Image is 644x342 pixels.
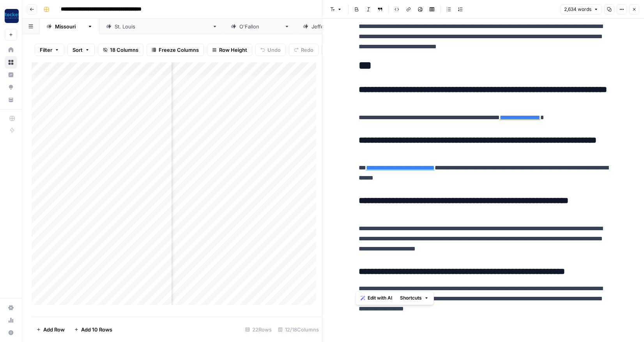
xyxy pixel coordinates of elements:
[5,69,17,81] a: Insights
[81,326,112,333] span: Add 10 Rows
[239,23,281,30] div: [PERSON_NAME]
[207,44,252,56] button: Row Height
[32,323,69,336] button: Add Row
[69,323,117,336] button: Add 10 Rows
[5,9,19,23] img: Rocket Pilots Logo
[561,4,602,14] button: 2,634 words
[55,23,84,30] div: [US_STATE]
[40,46,52,54] span: Filter
[5,56,17,69] a: Browse
[5,314,17,326] a: Usage
[73,46,83,54] span: Sort
[400,294,422,301] span: Shortcuts
[289,44,318,56] button: Redo
[43,326,65,333] span: Add Row
[564,6,591,13] span: 2,634 words
[5,93,17,106] a: Your Data
[40,19,99,34] a: [US_STATE]
[368,294,392,301] span: Edit with AI
[5,326,17,339] button: Help + Support
[35,44,64,56] button: Filter
[5,6,17,26] button: Workspace: Rocket Pilots
[255,44,286,56] button: Undo
[296,19,379,34] a: [GEOGRAPHIC_DATA]
[159,46,199,54] span: Freeze Columns
[5,301,17,314] a: Settings
[99,19,224,34] a: [GEOGRAPHIC_DATA][PERSON_NAME]
[397,293,432,303] button: Shortcuts
[5,44,17,56] a: Home
[147,44,204,56] button: Freeze Columns
[301,46,313,54] span: Redo
[98,44,143,56] button: 18 Columns
[357,293,395,303] button: Edit with AI
[219,46,247,54] span: Row Height
[5,81,17,93] a: Opportunities
[67,44,95,56] button: Sort
[224,19,296,34] a: [PERSON_NAME]
[242,323,275,336] div: 22 Rows
[311,23,364,30] div: [GEOGRAPHIC_DATA]
[110,46,138,54] span: 18 Columns
[115,23,209,30] div: [GEOGRAPHIC_DATA][PERSON_NAME]
[275,323,322,336] div: 12/18 Columns
[267,46,281,54] span: Undo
